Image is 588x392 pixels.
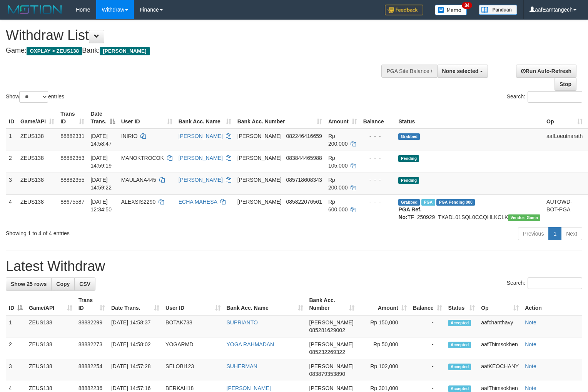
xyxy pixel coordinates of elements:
td: ZEUS138 [26,315,75,337]
td: ZEUS138 [17,194,57,224]
th: Status [395,107,543,129]
th: Op: activate to sort column ascending [478,293,522,315]
input: Search: [528,91,582,103]
img: Button%20Memo.svg [435,5,467,15]
td: TF_250929_TXADL01SQL0CCQHLKCLK [395,194,543,224]
a: Previous [518,227,549,240]
th: Op: activate to sort column ascending [543,107,586,129]
td: ZEUS138 [26,359,75,381]
span: Copy 082246416659 to clipboard [286,133,322,139]
button: None selected [437,65,488,78]
td: aafchanthavy [478,315,522,337]
span: Accepted [448,320,471,326]
td: 1 [6,129,17,151]
span: [PERSON_NAME] [237,199,282,205]
td: aafKEOCHANY [478,359,522,381]
td: 88882299 [75,315,108,337]
th: User ID: activate to sort column ascending [118,107,175,129]
a: CSV [74,277,95,291]
span: Rp 105.000 [328,155,348,169]
img: Feedback.jpg [385,5,423,15]
div: Showing 1 to 4 of 4 entries [6,226,239,237]
td: SELOBI123 [162,359,223,381]
select: Showentries [19,91,48,103]
td: Rp 102,000 [357,359,409,381]
th: ID: activate to sort column descending [6,293,26,315]
th: Bank Acc. Number: activate to sort column ascending [234,107,325,129]
td: - [410,359,445,381]
td: AUTOWD-BOT-PGA [543,194,586,224]
span: Rp 200.000 [328,177,348,191]
span: Copy 085281629002 to clipboard [309,327,345,333]
a: [PERSON_NAME] [179,177,223,183]
td: [DATE] 14:57:28 [108,359,162,381]
span: Vendor URL: https://trx31.1velocity.biz [508,214,540,221]
td: 1 [6,315,26,337]
td: aafThimsokhen [478,337,522,359]
h1: Withdraw List [6,28,384,43]
span: [PERSON_NAME] [100,47,149,55]
a: Next [561,227,582,240]
td: 3 [6,173,17,194]
span: Pending [398,155,419,162]
td: - [410,337,445,359]
span: Rp 600.000 [328,199,348,213]
td: 2 [6,151,17,173]
th: Bank Acc. Name: activate to sort column ascending [224,293,306,315]
span: 88882353 [60,155,84,161]
td: 2 [6,337,26,359]
span: Copy 083844465988 to clipboard [286,155,322,161]
td: 88882273 [75,337,108,359]
span: Rp 200.000 [328,133,348,147]
td: - [410,315,445,337]
a: SUHERMAN [227,363,257,369]
span: [DATE] 14:59:22 [90,177,112,191]
td: YOGARMD [162,337,223,359]
div: - - - [363,176,393,184]
span: 88882355 [60,177,84,183]
div: - - - [363,154,393,162]
span: Copy 085822076561 to clipboard [286,199,322,205]
span: [DATE] 14:59:19 [90,155,112,169]
th: Action [522,293,582,315]
th: Trans ID: activate to sort column ascending [57,107,87,129]
a: Note [525,363,536,369]
td: ZEUS138 [26,337,75,359]
th: Balance: activate to sort column ascending [410,293,445,315]
span: Copy 085718608343 to clipboard [286,177,322,183]
span: 88675587 [60,199,84,205]
a: [PERSON_NAME] [227,385,271,391]
td: Rp 150,000 [357,315,409,337]
a: Copy [51,277,75,291]
th: ID [6,107,17,129]
td: 4 [6,194,17,224]
span: PGA Pending [436,199,475,206]
div: PGA Site Balance / [381,65,437,78]
a: 1 [548,227,561,240]
span: [PERSON_NAME] [309,341,354,347]
span: ALEXSIS2290 [121,199,156,205]
span: Copy [56,281,70,287]
td: 88882254 [75,359,108,381]
th: Bank Acc. Name: activate to sort column ascending [175,107,234,129]
th: Bank Acc. Number: activate to sort column ascending [306,293,358,315]
td: ZEUS138 [17,129,57,151]
span: 34 [462,2,472,9]
span: Grabbed [398,199,420,206]
th: Status: activate to sort column ascending [445,293,478,315]
td: 3 [6,359,26,381]
h1: Latest Withdraw [6,259,582,274]
th: User ID: activate to sort column ascending [162,293,223,315]
span: Marked by aafpengsreynich [421,199,435,206]
th: Game/API: activate to sort column ascending [26,293,75,315]
span: OXPLAY > ZEUS138 [27,47,82,55]
span: Accepted [448,385,471,392]
a: Run Auto-Refresh [516,65,576,78]
a: YOGA RAHMADAN [227,341,274,347]
td: [DATE] 14:58:37 [108,315,162,337]
th: Date Trans.: activate to sort column descending [87,107,118,129]
span: Copy 083879353890 to clipboard [309,371,345,377]
span: Accepted [448,364,471,370]
a: Show 25 rows [6,277,52,291]
span: INIRIO [121,133,138,139]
